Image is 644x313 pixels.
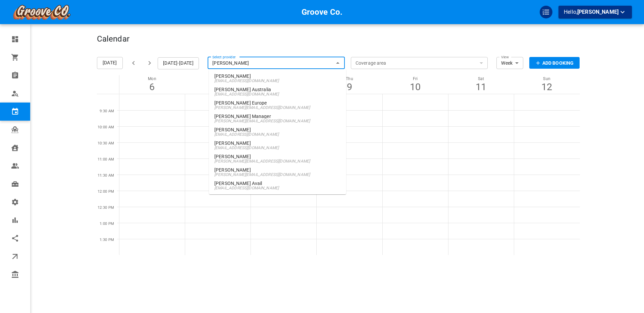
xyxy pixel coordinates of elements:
[98,125,114,129] span: 10:00 AM
[214,127,341,132] p: [PERSON_NAME]
[214,154,341,159] p: [PERSON_NAME]
[212,52,236,60] label: Select provider
[214,141,341,145] p: [PERSON_NAME]
[185,81,251,93] div: 7
[382,76,448,81] p: Fri
[98,173,114,178] span: 11:30 AM
[214,181,341,186] p: [PERSON_NAME] Avail
[97,57,123,69] button: [DATE]
[100,238,114,242] span: 1:30 PM
[564,8,627,16] p: Hello,
[214,87,341,92] p: [PERSON_NAME] Australia
[317,81,382,93] div: 9
[214,119,341,123] span: [PERSON_NAME][EMAIL_ADDRESS][DOMAIN_NAME]
[158,57,199,69] button: [DATE]-[DATE]
[214,78,341,83] span: [EMAIL_ADDRESS][DOMAIN_NAME]
[514,76,580,81] p: Sun
[98,157,114,162] span: 11:00 AM
[214,186,341,190] span: [EMAIL_ADDRESS][DOMAIN_NAME]
[98,189,114,194] span: 12:00 PM
[540,6,552,18] div: QuickStart Guide
[185,76,251,81] p: Tue
[214,145,341,150] span: [EMAIL_ADDRESS][DOMAIN_NAME]
[119,76,185,81] p: Mon
[98,205,114,210] span: 12:30 PM
[542,60,574,67] p: Add Booking
[100,109,114,113] span: 9:30 AM
[12,4,71,20] img: company-logo
[214,105,341,110] span: [PERSON_NAME][EMAIL_ADDRESS][DOMAIN_NAME]
[97,34,129,44] h4: Calendar
[214,159,341,164] span: [PERSON_NAME][EMAIL_ADDRESS][DOMAIN_NAME]
[577,9,619,15] span: [PERSON_NAME]
[529,57,580,69] button: Add Booking
[98,141,114,145] span: 10:30 AM
[333,58,342,68] button: Close
[501,52,509,60] label: View
[214,114,341,119] p: [PERSON_NAME] Manager
[214,92,341,97] span: [EMAIL_ADDRESS][DOMAIN_NAME]
[119,81,185,93] div: 6
[317,76,382,81] p: Thu
[558,6,632,18] button: Hello,[PERSON_NAME]
[100,222,114,226] span: 1:00 PM
[214,168,341,172] p: [PERSON_NAME]
[214,74,341,78] p: [PERSON_NAME]
[214,132,341,137] span: [EMAIL_ADDRESS][DOMAIN_NAME]
[214,172,341,177] span: [PERSON_NAME][EMAIL_ADDRESS][DOMAIN_NAME]
[448,81,514,93] div: 11
[514,81,580,93] div: 12
[496,60,523,66] div: Week
[214,101,341,105] p: [PERSON_NAME] Europe
[448,76,514,81] p: Sat
[382,81,448,93] div: 10
[302,6,343,18] h6: Groove Co.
